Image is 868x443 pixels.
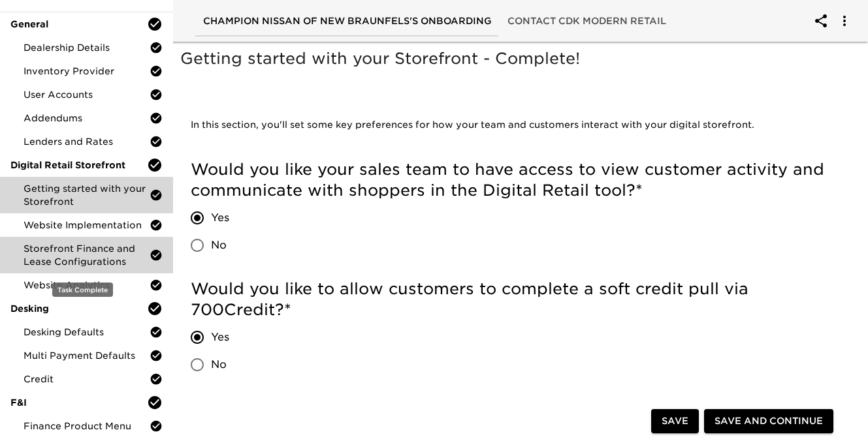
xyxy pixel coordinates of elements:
span: Desking [10,302,147,315]
span: Multi Payment Defaults [24,349,150,362]
span: Contact CDK Modern Retail [507,13,666,29]
h5: Would you like to allow customers to complete a soft credit pull via 700Credit? [191,279,839,320]
span: Lenders and Rates [24,135,150,148]
button: account of current user [829,5,860,37]
button: Save [651,409,699,433]
span: Dealership Details [24,41,150,54]
span: Getting started with your Storefront [24,182,150,208]
span: Addendums [24,112,150,125]
span: No [211,237,227,253]
span: General [10,18,147,31]
span: Digital Retail Storefront [10,159,147,172]
span: Save [662,413,688,429]
span: Website Analytics [24,279,150,292]
span: Desking Defaults [24,326,150,339]
span: Inventory Provider [24,65,150,78]
h5: Would you like your sales team to have access to view customer activity and communicate with shop... [191,159,839,201]
button: account of current user [805,5,837,37]
span: Champion Nissan of New Braunfels's Onboarding [203,13,492,29]
span: Credit [24,373,150,386]
p: In this section, you'll set some key preferences for how your team and customers interact with yo... [191,119,829,132]
span: F&I [10,396,147,409]
span: Finance Product Menu [24,420,150,433]
span: Yes [211,329,229,345]
span: Storefront Finance and Lease Configurations [24,242,150,268]
span: Yes [211,210,229,226]
span: Website Implementation [24,219,150,232]
span: Save and Continue [715,413,823,429]
h5: Getting started with your Storefront - Complete! [180,48,849,69]
span: User Accounts [24,88,150,101]
button: Save and Continue [704,409,833,433]
span: No [211,357,227,373]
